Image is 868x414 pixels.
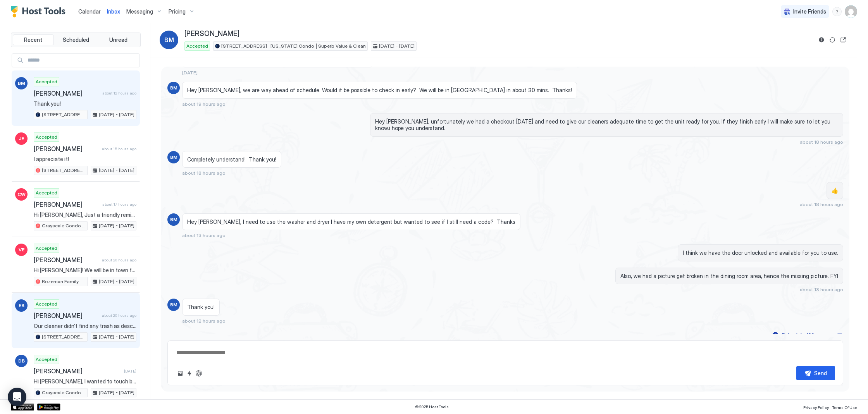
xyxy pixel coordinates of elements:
span: about 17 hours ago [102,202,136,207]
span: Recent [24,36,42,43]
span: [DATE] - [DATE] [99,333,134,340]
button: Open reservation [839,35,848,45]
span: Hey [PERSON_NAME], I need to use the washer and dryer I have my own detergent but wanted to see i... [187,218,515,225]
span: [PERSON_NAME] [34,201,99,208]
a: Host Tools Logo [11,6,69,17]
span: © 2025 Host Tools [415,404,449,409]
span: about 18 hours ago [182,170,226,176]
button: Send [796,366,835,380]
span: Accepted [186,43,208,50]
span: DB [18,357,25,364]
span: about 20 hours ago [102,313,136,318]
span: BM [170,216,177,223]
span: BM [18,80,25,87]
span: [PERSON_NAME] [34,367,121,375]
span: CW [17,191,26,198]
span: about 13 hours ago [182,232,226,238]
div: Send [814,369,827,377]
span: Thank you! [187,304,215,311]
button: Scheduled Messages [771,330,843,340]
span: [DATE] [182,70,198,76]
span: Accepted [36,78,57,85]
span: VE [19,246,24,253]
span: Accepted [36,189,57,196]
span: Accepted [36,356,57,363]
span: [STREET_ADDRESS] · [US_STATE] Condo | Superb Value & Clean [221,43,366,50]
span: [DATE] - [DATE] [99,167,134,174]
span: Hi [PERSON_NAME], Just a friendly reminder that your check-out is [DATE] at 11AM. We would love i... [34,211,136,218]
span: I appreciate it! [34,156,136,163]
span: [PERSON_NAME] [34,89,99,97]
span: [DATE] - [DATE] [99,111,134,118]
span: Privacy Policy [803,405,829,410]
span: BM [170,301,177,308]
span: [STREET_ADDRESS] · [US_STATE] Condo | Superb Value & Clean [42,111,86,118]
span: Accepted [36,301,57,307]
span: Thank you! [34,100,136,107]
span: Hi [PERSON_NAME], I wanted to touch base and give you some more information about your stay. You ... [34,378,136,385]
a: Calendar [78,7,101,15]
input: Input Field [24,54,139,67]
span: Unread [109,36,127,43]
span: Scheduled [63,36,89,43]
span: Inbox [107,8,120,15]
span: Hi [PERSON_NAME]! We will be in town for our niece’s wedding. We can’t wait to stay in your home! [34,267,136,274]
span: BM [164,35,174,45]
span: Accepted [36,245,57,252]
a: App Store [11,404,34,411]
a: Inbox [107,7,120,15]
button: Unread [98,34,139,45]
button: Scheduled [55,34,96,45]
span: [STREET_ADDRESS] · [US_STATE] Condo | Superb Value & Clean [42,167,86,174]
span: JE [19,135,24,142]
span: Our cleaner didn’t find any trash as described but she did make sure everything was extra clean j... [34,323,136,330]
span: Hey [PERSON_NAME], unfortunately we had a checkout [DATE] and need to give our cleaners adequate ... [375,118,838,132]
span: EB [19,302,24,309]
span: about 18 hours ago [800,201,843,207]
span: [DATE] - [DATE] [99,389,134,396]
span: Grayscale Condo [STREET_ADDRESS] · Clean [GEOGRAPHIC_DATA] Condo - Best Value, Great Sleep [42,389,86,396]
button: Sync reservation [828,35,837,45]
span: [DATE] - [DATE] [99,222,134,229]
span: about 12 hours ago [182,318,226,324]
span: BM [170,154,177,161]
span: Calendar [78,8,101,15]
span: [PERSON_NAME] [34,145,99,153]
span: Messaging [126,8,153,15]
div: Open Intercom Messenger [8,388,26,406]
button: Quick reply [185,369,194,378]
span: Also, we had a picture get broken in the dining room area, hence the missing picture. FYI [620,273,838,280]
span: about 15 hours ago [102,146,136,151]
div: Scheduled Messages [782,331,834,339]
span: Completely understand! Thank you! [187,156,276,163]
span: about 13 hours ago [800,287,843,292]
span: [DATE] [124,369,136,374]
span: [PERSON_NAME] [34,256,99,264]
span: Invite Friends [793,8,826,15]
span: [DATE] - [DATE] [379,43,415,50]
span: Grayscale Condo [STREET_ADDRESS] · Clean [GEOGRAPHIC_DATA] Condo - Best Value, Great Sleep [42,222,86,229]
span: Hey [PERSON_NAME], we are way ahead of schedule. Would it be possible to check in early? We will ... [187,87,572,94]
span: about 19 hours ago [182,101,226,107]
span: about 20 hours ago [102,258,136,263]
a: Google Play Store [37,404,60,411]
span: I think we have the door unlocked and available for you to use. [683,249,838,256]
span: [STREET_ADDRESS] · [GEOGRAPHIC_DATA] Condo - Great Location & Clean [42,333,86,340]
div: menu [832,7,842,16]
span: Accepted [36,134,57,141]
span: [PERSON_NAME] [184,29,239,38]
div: tab-group [11,33,141,47]
span: Pricing [169,8,186,15]
span: Terms Of Use [832,405,857,410]
a: Terms Of Use [832,403,857,411]
a: Privacy Policy [803,403,829,411]
button: ChatGPT Auto Reply [194,369,203,378]
span: [DATE] - [DATE] [99,278,134,285]
span: about 18 hours ago [800,139,843,145]
span: [PERSON_NAME] [34,312,99,320]
button: Recent [13,34,54,45]
span: BM [170,84,177,91]
span: about 12 hours ago [102,91,136,96]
